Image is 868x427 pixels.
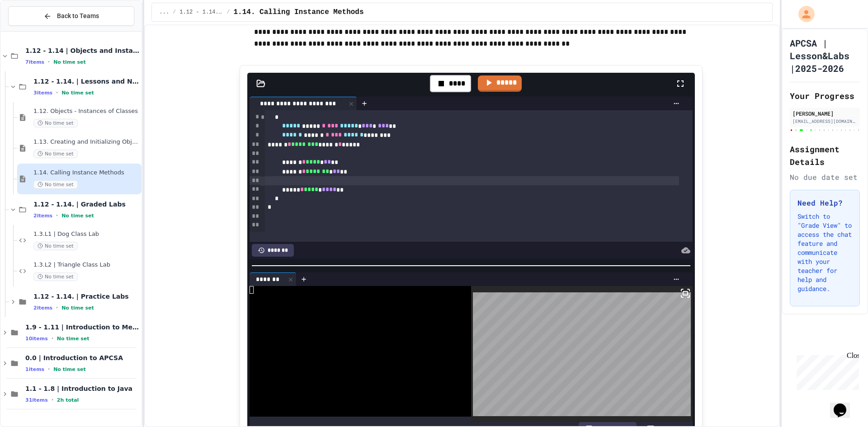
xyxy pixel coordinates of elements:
span: No time set [61,305,94,311]
span: 31 items [25,397,48,403]
span: No time set [33,119,78,127]
span: 1.1 - 1.8 | Introduction to Java [25,385,140,393]
h3: Need Help? [797,197,852,208]
span: 10 items [25,336,48,342]
div: My Account [789,4,817,24]
span: 1.12 - 1.14. | Lessons and Notes [179,9,223,16]
span: No time set [33,150,78,158]
h2: Your Progress [790,89,860,102]
span: • [56,89,58,96]
span: • [56,212,58,219]
span: 1.12. Objects - Instances of Classes [33,108,140,115]
button: Back to Teams [8,6,134,26]
span: • [48,366,50,373]
span: 7 items [25,59,44,65]
div: [EMAIL_ADDRESS][DOMAIN_NAME] [793,118,857,125]
h1: APCSA | Lesson&Labs |2025-2026 [790,37,860,75]
span: No time set [53,366,86,372]
span: 1.12 - 1.14. | Practice Labs [33,292,140,300]
span: No time set [53,59,86,65]
span: 3 items [33,90,52,96]
span: No time set [33,272,78,281]
span: • [52,396,53,404]
span: / [226,9,230,16]
span: ... [159,9,169,16]
span: 2h total [57,397,79,403]
span: 2 items [33,305,52,311]
div: Chat with us now!Close [4,4,62,57]
div: [PERSON_NAME] [793,109,857,117]
span: • [56,304,58,311]
span: 1.3.L2 | Triangle Class Lab [33,261,140,269]
span: 2 items [33,213,52,219]
span: 1.13. Creating and Initializing Objects: Constructors [33,138,140,146]
span: 1.9 - 1.11 | Introduction to Methods [25,323,140,331]
div: No due date set [790,172,860,183]
span: No time set [61,213,94,219]
span: 1.12 - 1.14. | Graded Labs [33,200,140,208]
h2: Assignment Details [790,143,860,168]
span: 1.14. Calling Instance Methods [33,169,140,177]
span: 1.14. Calling Instance Methods [234,7,364,18]
iframe: chat widget [793,352,859,390]
span: 0.0 | Introduction to APCSA [25,354,140,362]
span: • [48,58,50,66]
span: No time set [57,336,90,342]
span: Back to Teams [57,11,99,21]
span: 1.3.L1 | Dog Class Lab [33,230,140,238]
iframe: chat widget [830,391,859,418]
p: Switch to "Grade View" to access the chat feature and communicate with your teacher for help and ... [797,212,852,293]
span: No time set [33,242,78,250]
span: 1.12 - 1.14 | Objects and Instances of Classes [25,47,140,55]
span: No time set [61,90,94,96]
span: • [52,335,53,342]
span: No time set [33,180,78,189]
span: 1.12 - 1.14. | Lessons and Notes [33,77,140,85]
span: / [173,9,176,16]
span: 1 items [25,366,44,372]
